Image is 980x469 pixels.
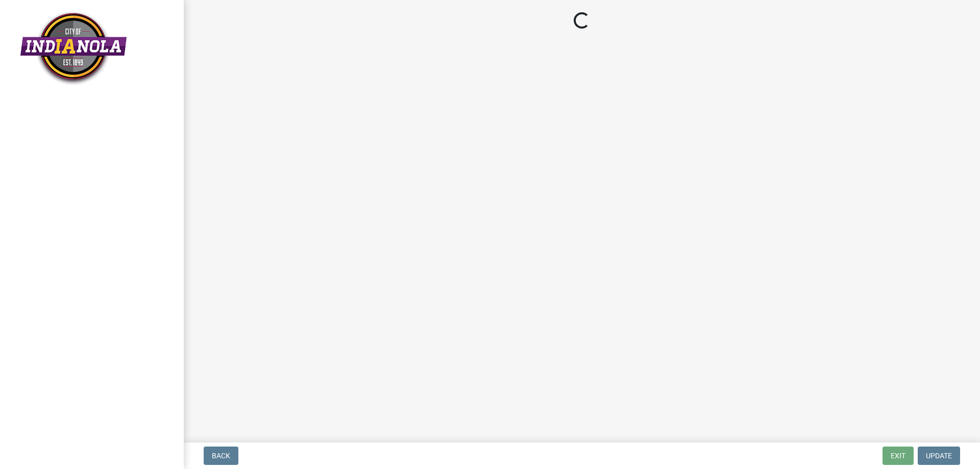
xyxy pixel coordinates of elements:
img: City of Indianola, Iowa [20,11,127,86]
button: Update [918,447,960,465]
span: Update [926,452,952,460]
button: Exit [883,447,914,465]
span: Back [212,452,230,460]
button: Back [204,447,238,465]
